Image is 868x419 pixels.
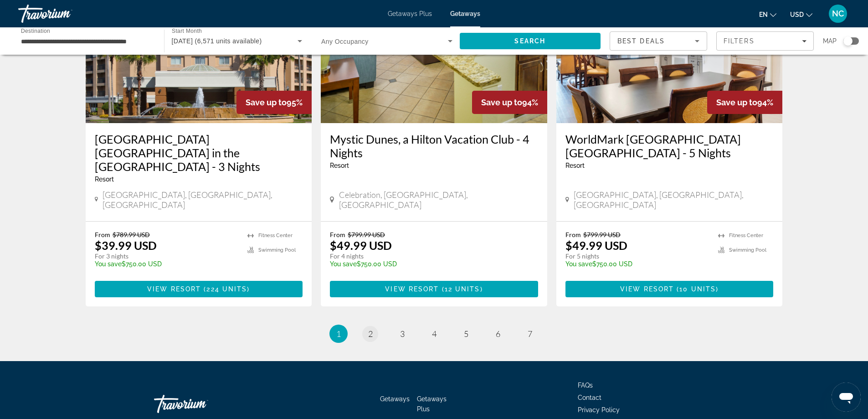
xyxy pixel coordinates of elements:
button: Search [460,33,601,49]
button: Filters [716,31,814,51]
span: USD [790,11,804,18]
a: Contact [578,394,601,401]
p: $750.00 USD [95,260,239,268]
span: Best Deals [617,37,665,45]
span: You save [565,260,592,268]
span: Fitness Center [258,233,293,238]
span: [GEOGRAPHIC_DATA], [GEOGRAPHIC_DATA], [GEOGRAPHIC_DATA] [103,190,303,210]
span: [DATE] (6,571 units available) [172,37,262,45]
span: Swimming Pool [729,247,766,253]
span: 4 [432,329,437,339]
span: From [95,231,110,238]
a: Getaways Plus [388,10,432,17]
span: $799.99 USD [348,231,385,238]
a: Go Home [154,390,245,418]
span: 10 units [679,285,716,293]
a: Getaways Plus [417,395,447,413]
p: $750.00 USD [330,260,529,268]
p: $49.99 USD [565,238,627,252]
span: Any Occupancy [321,38,369,45]
button: View Resort(12 units) [330,281,538,297]
span: 3 [400,329,405,339]
span: 5 [464,329,468,339]
a: Travorium [18,2,109,26]
span: $789.99 USD [113,231,150,238]
p: For 5 nights [565,252,709,260]
span: Save up to [481,98,522,107]
div: 95% [236,91,312,114]
span: Resort [565,162,585,169]
a: [GEOGRAPHIC_DATA] [GEOGRAPHIC_DATA] in the [GEOGRAPHIC_DATA] - 3 Nights [95,132,303,173]
span: 12 units [445,285,480,293]
a: FAQs [578,382,593,389]
span: Destination [21,28,50,34]
button: Change currency [790,8,812,21]
iframe: Button to launch messaging window [832,383,861,412]
span: $799.99 USD [583,231,621,238]
span: Save up to [716,98,757,107]
span: Save up to [246,98,287,107]
span: From [565,231,581,238]
span: en [759,11,768,18]
p: $39.99 USD [95,238,157,252]
button: Change language [759,8,776,21]
span: [GEOGRAPHIC_DATA], [GEOGRAPHIC_DATA], [GEOGRAPHIC_DATA] [574,190,774,210]
button: User Menu [826,4,850,23]
a: Getaways [380,395,410,403]
p: For 4 nights [330,252,529,260]
span: Start Month [172,28,202,34]
input: Select destination [21,36,152,47]
div: 94% [707,91,782,114]
span: You save [330,260,357,268]
span: Fitness Center [729,233,763,238]
span: From [330,231,345,238]
span: View Resort [385,285,439,293]
span: Celebration, [GEOGRAPHIC_DATA], [GEOGRAPHIC_DATA] [339,190,538,210]
span: Swimming Pool [258,247,296,253]
p: For 3 nights [95,252,239,260]
span: Filters [724,37,755,45]
span: 7 [528,329,532,339]
span: 224 units [206,285,247,293]
a: Privacy Policy [578,406,620,414]
span: NC [832,9,844,18]
span: ( ) [201,285,250,293]
a: Mystic Dunes, a Hilton Vacation Club - 4 Nights [330,132,538,160]
button: View Resort(10 units) [565,281,774,297]
span: 1 [336,329,341,339]
span: View Resort [147,285,201,293]
span: ( ) [674,285,719,293]
span: Resort [95,176,114,183]
span: Search [514,37,545,45]
span: Map [823,35,837,47]
span: Resort [330,162,349,169]
div: 94% [472,91,547,114]
nav: Pagination [86,325,783,343]
p: $49.99 USD [330,238,392,252]
span: You save [95,260,122,268]
p: $750.00 USD [565,260,709,268]
span: View Resort [620,285,674,293]
button: View Resort(224 units) [95,281,303,297]
a: Getaways [450,10,480,17]
span: 6 [496,329,500,339]
span: ( ) [439,285,483,293]
a: WorldMark [GEOGRAPHIC_DATA] [GEOGRAPHIC_DATA] - 5 Nights [565,132,774,160]
span: 2 [368,329,373,339]
mat-select: Sort by [617,36,699,47]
